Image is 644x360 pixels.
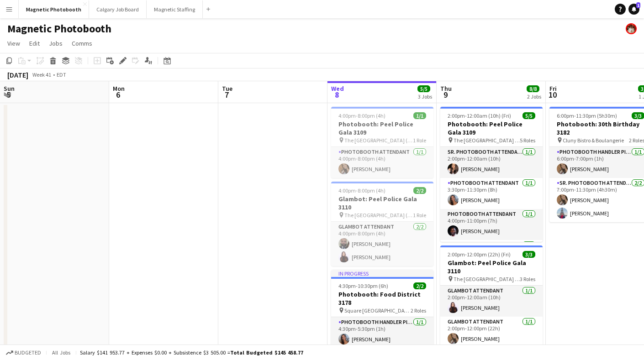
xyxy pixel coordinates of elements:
app-job-card: 2:00pm-12:00am (10h) (Fri)5/5Photobooth: Peel Police Gala 3109 The [GEOGRAPHIC_DATA] ([GEOGRAPHIC... [440,107,543,242]
span: Total Budgeted $145 458.77 [230,349,303,356]
h3: Photobooth: Food District 3178 [331,290,433,307]
app-card-role: Photobooth Handler Pick-Up/Drop-Off1/14:30pm-5:30pm (1h)[PERSON_NAME] [331,317,433,348]
span: 3 Roles [520,276,535,282]
span: 5 [2,89,15,100]
span: 4:00pm-8:00pm (4h) [338,112,385,119]
span: 6 [111,89,125,100]
span: 4:00pm-8:00pm (4h) [338,187,385,194]
div: [DATE] [7,70,28,79]
div: EDT [57,71,66,78]
span: 2/2 [413,187,426,194]
span: 4:30pm-10:30pm (6h) [338,282,388,289]
span: 10 [548,89,557,100]
span: The [GEOGRAPHIC_DATA] ([GEOGRAPHIC_DATA]) [454,276,520,282]
button: Budgeted [5,348,42,358]
app-card-role: Photobooth Attendant1/14:00pm-8:00pm (4h)[PERSON_NAME] [331,147,433,178]
span: 1 Role [413,137,426,144]
span: 2:00pm-12:00am (10h) (Fri) [448,112,511,119]
span: 1/1 [413,112,426,119]
app-user-avatar: Kara & Monika [626,23,637,34]
span: 5 Roles [520,137,535,144]
app-card-role: Photobooth Attendant1/13:30pm-11:30pm (8h)[PERSON_NAME] [440,178,543,209]
span: Mon [113,84,125,93]
span: Thu [440,84,452,93]
app-card-role: Glambot Attendant1/12:00pm-12:00pm (22h)[PERSON_NAME] [440,317,543,348]
span: 3/3 [523,251,535,258]
span: 6:00pm-11:30pm (5h30m) [557,112,617,119]
span: Square [GEOGRAPHIC_DATA] [GEOGRAPHIC_DATA] [344,307,411,314]
span: All jobs [50,349,72,356]
div: 2 Jobs [527,93,541,100]
h3: Photobooth: Peel Police Gala 3109 [440,120,543,136]
span: 2 Roles [411,307,426,314]
a: View [4,37,24,49]
a: 1 [628,4,639,15]
div: 3 Jobs [418,93,432,100]
button: Magnetic Staffing [147,0,203,18]
span: Cluny Bistro & Boulangerie [563,137,624,144]
span: 2:00pm-12:00pm (22h) (Fri) [448,251,511,258]
span: Tue [222,84,232,93]
span: The [GEOGRAPHIC_DATA] ([GEOGRAPHIC_DATA]) [344,212,413,219]
span: The [GEOGRAPHIC_DATA] ([GEOGRAPHIC_DATA]) [344,137,413,144]
span: 5/5 [523,112,535,119]
span: Sun [4,84,15,93]
h1: Magnetic Photobooth [7,22,111,36]
h3: Glambot: Peel Police Gala 3110 [331,195,433,211]
a: Jobs [45,37,66,49]
a: Comms [68,37,96,49]
span: The [GEOGRAPHIC_DATA] ([GEOGRAPHIC_DATA]) [454,137,520,144]
app-card-role: Sr. Photobooth Attendant1/12:00pm-12:00am (10h)[PERSON_NAME] [440,147,543,178]
app-card-role: Glambot Attendant1/12:00pm-12:00am (10h)[PERSON_NAME] [440,286,543,317]
span: 2/2 [413,282,426,289]
span: 7 [221,89,232,100]
span: Wed [331,84,344,93]
a: Edit [26,37,43,49]
app-card-role: Photobooth Attendant1/1 [440,240,543,271]
span: 8 [330,89,344,100]
h3: Glambot: Peel Police Gala 3110 [440,259,543,275]
div: In progress [331,270,433,277]
app-card-role: Glambot Attendant2/24:00pm-8:00pm (4h)[PERSON_NAME][PERSON_NAME] [331,222,433,266]
span: 5/5 [417,85,430,92]
span: Fri [549,84,557,93]
span: View [7,39,20,47]
app-job-card: 4:00pm-8:00pm (4h)1/1Photobooth: Peel Police Gala 3109 The [GEOGRAPHIC_DATA] ([GEOGRAPHIC_DATA])1... [331,107,433,178]
button: Calgary Job Board [89,0,147,18]
app-job-card: 4:00pm-8:00pm (4h)2/2Glambot: Peel Police Gala 3110 The [GEOGRAPHIC_DATA] ([GEOGRAPHIC_DATA])1 Ro... [331,182,433,266]
span: 9 [439,89,452,100]
span: 1 Role [413,212,426,219]
h3: Photobooth: Peel Police Gala 3109 [331,120,433,136]
span: Comms [72,39,92,47]
button: Magnetic Photobooth [19,0,89,18]
span: Edit [29,39,40,47]
span: Budgeted [15,350,41,356]
div: Salary $141 953.77 + Expenses $0.00 + Subsistence $3 505.00 = [80,349,303,356]
span: 8/8 [527,85,539,92]
span: Jobs [49,39,63,47]
app-card-role: Photobooth Attendant1/14:00pm-11:00pm (7h)[PERSON_NAME] [440,209,543,240]
span: Week 41 [30,71,53,78]
span: 1 [636,2,640,8]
